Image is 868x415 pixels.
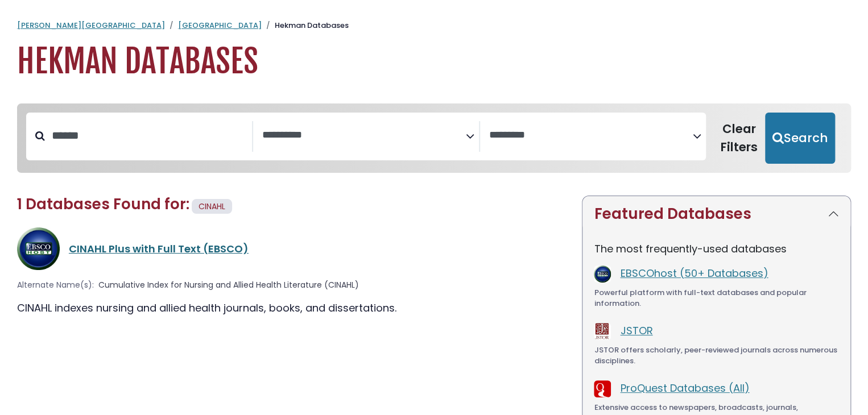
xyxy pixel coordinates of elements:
span: CINAHL [199,201,225,212]
button: Submit for Search Results [765,113,835,164]
nav: Search filters [17,103,851,173]
textarea: Search [489,130,693,142]
nav: breadcrumb [17,20,851,31]
div: JSTOR offers scholarly, peer-reviewed journals across numerous disciplines. [594,345,839,367]
span: Cumulative Index for Nursing and Allied Health Literature (CINAHL) [98,279,359,291]
li: Hekman Databases [262,20,349,31]
h1: Hekman Databases [17,43,851,81]
input: Search database by title or keyword [45,126,252,145]
a: ProQuest Databases (All) [620,381,749,395]
a: CINAHL Plus with Full Text (EBSCO) [69,242,249,256]
a: JSTOR [620,323,652,338]
button: Clear Filters [713,113,765,164]
div: CINAHL indexes nursing and allied health journals, books, and dissertations. [17,300,568,316]
a: [PERSON_NAME][GEOGRAPHIC_DATA] [17,20,165,31]
textarea: Search [262,130,466,142]
a: [GEOGRAPHIC_DATA] [178,20,262,31]
a: EBSCOhost (50+ Databases) [620,266,768,280]
p: The most frequently-used databases [594,241,839,256]
span: Alternate Name(s): [17,279,94,291]
div: Powerful platform with full-text databases and popular information. [594,287,839,309]
button: Featured Databases [582,196,850,232]
span: 1 Databases Found for: [17,194,189,214]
